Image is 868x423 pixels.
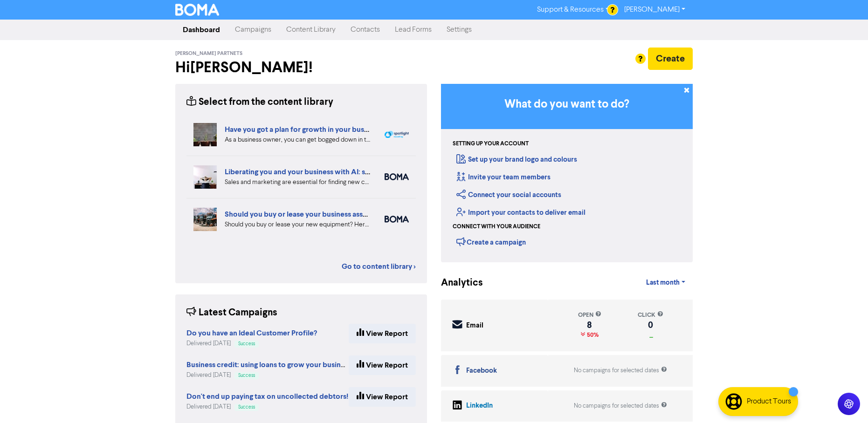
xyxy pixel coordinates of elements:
[578,321,601,329] div: 8
[186,330,317,337] a: Do you have an Ideal Customer Profile?
[349,387,416,407] a: View Report
[648,331,653,339] span: _
[617,2,693,17] a: [PERSON_NAME]
[225,220,371,230] div: Should you buy or lease your new equipment? Here are some pros and cons of each. We also can revi...
[456,173,551,182] a: Invite your team members
[648,48,693,70] button: Create
[175,20,227,39] a: Dashboard
[453,140,529,148] div: Setting up your account
[186,95,333,109] div: Select from the content library
[343,20,387,39] a: Contacts
[186,360,351,369] strong: Business credit: using loans to grow your business
[456,235,526,249] div: Create a campaign
[578,311,601,320] div: open
[455,98,679,111] h3: What do you want to do?
[186,362,351,369] a: Business credit: using loans to grow your business
[646,279,680,287] span: Last month
[175,50,242,57] span: [PERSON_NAME] Partnets
[466,366,497,376] div: Facebook
[186,392,348,401] strong: Don't end up paying tax on uncollected debtors!
[385,173,409,180] img: boma
[456,191,561,199] a: Connect your social accounts
[238,341,255,346] span: Success
[238,405,255,409] span: Success
[638,311,663,320] div: click
[186,339,317,348] div: Delivered [DATE]
[225,167,427,177] a: Liberating you and your business with AI: sales and marketing
[441,276,471,290] div: Analytics
[349,355,416,375] a: View Report
[385,131,409,138] img: spotlight
[453,223,540,231] div: Connect with your audience
[186,403,348,411] div: Delivered [DATE]
[349,324,416,343] a: View Report
[456,208,586,217] a: Import your contacts to deliver email
[821,378,868,423] iframe: Chat Widget
[574,366,667,375] div: No campaigns for selected dates
[225,177,371,187] div: Sales and marketing are essential for finding new customers but eat into your business time. We e...
[227,20,279,39] a: Campaigns
[456,155,577,164] a: Set up your brand logo and colours
[585,331,599,339] span: 50%
[175,4,219,16] img: BOMA Logo
[466,321,483,331] div: Email
[385,216,409,223] img: boma_accounting
[639,273,693,292] a: Last month
[342,261,416,272] a: Go to content library >
[186,328,317,338] strong: Do you have an Ideal Customer Profile?
[638,321,663,329] div: 0
[238,373,255,378] span: Success
[225,125,384,134] a: Have you got a plan for growth in your business?
[225,135,371,145] div: As a business owner, you can get bogged down in the demands of day-to-day business. We can help b...
[186,371,349,380] div: Delivered [DATE]
[387,20,439,39] a: Lead Forms
[466,401,493,411] div: LinkedIn
[225,210,376,219] a: Should you buy or lease your business assets?
[530,2,617,17] a: Support & Resources
[186,306,277,320] div: Latest Campaigns
[279,20,343,39] a: Content Library
[186,393,348,401] a: Don't end up paying tax on uncollected debtors!
[574,402,667,410] div: No campaigns for selected dates
[175,59,427,76] h2: Hi [PERSON_NAME] !
[441,84,693,262] div: Getting Started in BOMA
[439,20,479,39] a: Settings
